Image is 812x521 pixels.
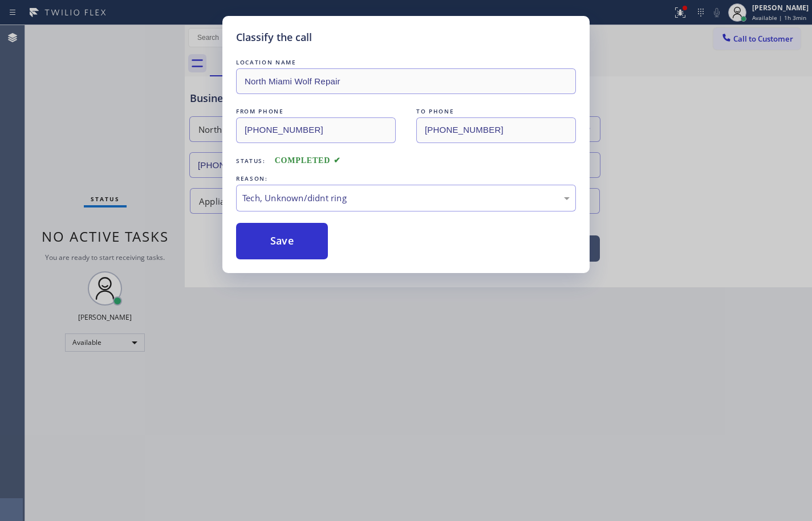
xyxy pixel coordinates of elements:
span: Status: [236,157,266,165]
span: COMPLETED [275,156,341,165]
div: FROM PHONE [236,105,396,117]
input: From phone [236,117,396,143]
input: To phone [416,117,576,143]
div: Tech, Unknown/didnt ring [242,192,570,205]
button: Save [236,223,328,259]
div: REASON: [236,173,576,185]
h5: Classify the call [236,30,312,45]
div: TO PHONE [416,105,576,117]
div: LOCATION NAME [236,56,576,68]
